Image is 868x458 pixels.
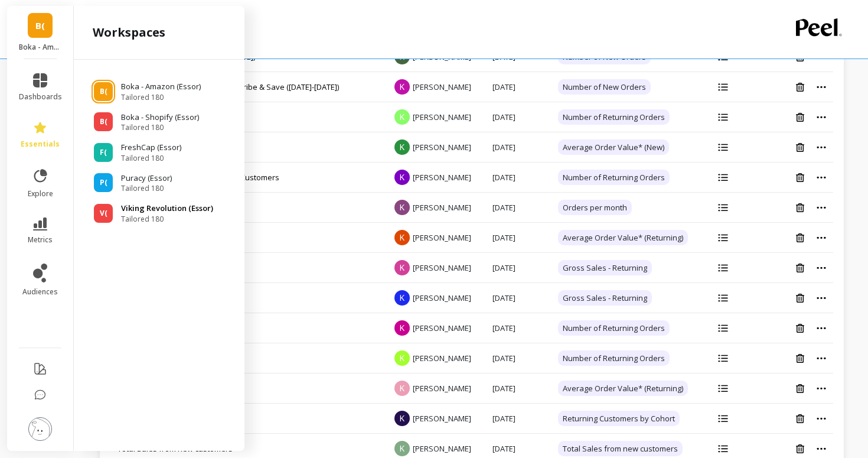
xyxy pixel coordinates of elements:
[394,381,410,396] span: K
[394,320,410,336] span: K
[558,139,669,155] span: Average Order Value* (New)
[121,142,181,154] p: FreshCap (Essor)
[121,184,172,193] span: Tailored 180
[413,383,471,394] span: [PERSON_NAME]
[485,373,552,404] td: [DATE]
[558,441,683,456] span: Total Sales from new customers
[413,202,471,213] span: [PERSON_NAME]
[93,24,165,41] h2: workspaces
[394,170,410,185] span: K
[485,72,552,102] td: [DATE]
[413,443,471,454] span: [PERSON_NAME]
[485,404,552,434] td: [DATE]
[485,102,552,132] td: [DATE]
[485,283,552,313] td: [DATE]
[558,79,651,95] span: Number of New Orders
[413,142,471,152] span: [PERSON_NAME]
[121,203,213,215] p: Viking Revolution (Essor)
[35,19,45,33] span: B(
[394,260,410,275] span: K
[121,93,201,102] span: Tailored 180
[100,148,107,157] span: F(
[485,132,552,163] td: [DATE]
[28,417,52,441] img: profile picture
[558,411,680,426] span: Returning Customers by Cohort
[558,170,670,185] span: Number of Returning Orders
[121,81,201,93] p: Boka - Amazon (Essor)
[22,287,58,297] span: audiences
[558,350,670,366] span: Number of Returning Orders
[485,193,552,223] td: [DATE]
[28,235,53,245] span: metrics
[558,230,688,245] span: Average Order Value* (Returning)
[394,350,410,366] span: K
[413,413,471,424] span: [PERSON_NAME]
[100,209,107,218] span: V(
[413,262,471,273] span: [PERSON_NAME]
[558,109,670,125] span: Number of Returning Orders
[121,215,213,224] span: Tailored 180
[413,172,471,183] span: [PERSON_NAME]
[394,411,410,426] span: K
[413,293,471,303] span: [PERSON_NAME]
[485,253,552,283] td: [DATE]
[413,353,471,363] span: [PERSON_NAME]
[485,163,552,193] td: [DATE]
[100,178,107,187] span: P(
[558,320,670,336] span: Number of Returning Orders
[394,139,410,155] span: K
[394,441,410,456] span: K
[413,232,471,243] span: [PERSON_NAME]
[558,290,652,306] span: Gross Sales - Returning
[394,230,410,245] span: K
[394,79,410,95] span: K
[21,139,60,149] span: essentials
[121,173,172,184] p: Puracy (Essor)
[558,200,632,215] span: Orders per month
[121,112,199,124] p: Boka - Shopify (Essor)
[121,154,181,163] span: Tailored 180
[19,43,62,52] p: Boka - Amazon (Essor)
[558,381,688,396] span: Average Order Value* (Returning)
[100,87,107,96] span: B(
[485,313,552,343] td: [DATE]
[19,92,62,102] span: dashboards
[413,323,471,333] span: [PERSON_NAME]
[413,82,471,92] span: [PERSON_NAME]
[121,123,199,132] span: Tailored 180
[394,290,410,306] span: K
[485,223,552,253] td: [DATE]
[394,109,410,125] span: K
[413,112,471,122] span: [PERSON_NAME]
[100,117,107,126] span: B(
[28,189,53,199] span: explore
[485,343,552,373] td: [DATE]
[558,260,652,275] span: Gross Sales - Returning
[394,200,410,215] span: K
